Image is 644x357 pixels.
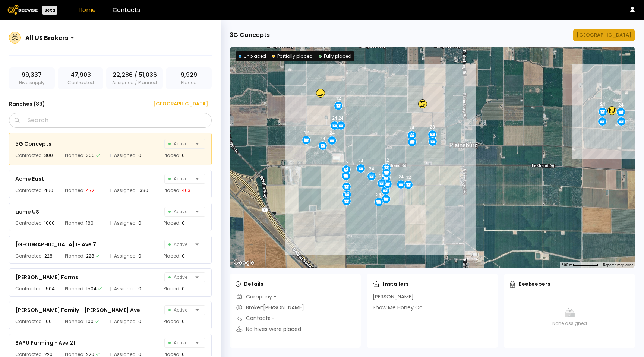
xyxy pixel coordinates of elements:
div: 160 [86,219,94,227]
div: 0 [182,318,185,325]
img: Beewise logo [7,5,38,15]
div: Partially placed [272,53,313,60]
div: No hives were placed [236,325,301,333]
div: [GEOGRAPHIC_DATA] I- Ave 7 [15,240,96,249]
div: 12 [344,160,349,165]
span: Assigned: [114,187,137,194]
div: 0 [138,318,141,325]
div: Contacts: - [236,315,275,322]
div: Acme East [15,174,44,183]
span: Placed: [164,219,180,227]
span: 500 m [562,263,572,267]
span: 47,903 [70,70,91,79]
a: Contacts [113,6,140,14]
div: 12 [384,158,389,163]
span: Planned: [65,318,85,325]
div: 24 [358,158,363,164]
span: Active [168,240,192,249]
div: 24 [410,132,415,137]
div: 12 [406,175,411,180]
span: Contracted: [15,285,43,293]
div: 24 [320,136,325,141]
span: Active [168,306,192,315]
div: 1000 [44,219,55,227]
h3: Ranches ( 89 ) [9,99,45,109]
div: Company: - [236,293,276,301]
div: 460 [44,187,53,194]
div: Beekeepers [510,280,550,288]
span: Planned: [65,252,85,260]
div: acme US [15,207,39,216]
span: Placed: [164,318,180,325]
div: 300 [44,152,53,159]
div: Fully placed [319,53,351,60]
a: Home [78,6,96,14]
button: [GEOGRAPHIC_DATA] [144,98,212,110]
span: 9,929 [181,70,197,79]
div: 472 [86,187,94,194]
span: Assigned: [114,152,137,159]
div: Details [236,280,263,288]
span: Active [168,338,192,347]
span: Assigned: [114,219,137,227]
div: Hive supply [9,67,55,89]
div: 100 [44,318,52,325]
div: 24 [430,132,435,137]
span: Placed: [164,285,180,293]
span: 99,337 [22,70,42,79]
div: 300 [86,152,95,159]
span: Assigned: [114,285,137,293]
div: [PERSON_NAME] Family - [PERSON_NAME] Ave [15,306,140,315]
div: 0 [138,252,141,260]
div: 12 [336,96,341,101]
div: 0 [182,219,185,227]
div: Broker: [PERSON_NAME] [236,304,304,312]
div: Contracted [58,67,104,89]
span: Active [168,174,192,183]
div: 12 [344,191,349,196]
div: 24 [332,116,337,121]
div: 1380 [138,187,148,194]
div: 28 [430,124,435,130]
div: 228 [44,252,53,260]
span: Placed: [164,152,180,159]
div: 1504 [44,285,55,293]
span: Planned: [65,152,85,159]
div: All US Brokers [25,33,68,42]
div: BAPU Farming - Ave 21 [15,338,75,347]
div: 24 [376,192,381,197]
div: 1504 [86,285,97,293]
div: 0 [182,285,185,293]
span: Contracted: [15,252,43,260]
div: 24 [600,102,605,107]
span: Placed: [164,252,180,260]
span: Placed: [164,187,180,194]
span: Active [168,207,192,216]
div: [GEOGRAPHIC_DATA] [577,31,631,39]
a: Open this area in Google Maps (opens a new window) [231,258,256,268]
div: Assigned / Planned [106,67,163,89]
div: 12 [384,163,389,168]
div: 100 [86,318,94,325]
div: [PERSON_NAME] Farms [15,273,78,282]
div: Show Me Honey Co [373,304,423,312]
span: Planned: [65,187,85,194]
div: 24 [379,173,384,178]
div: 24 [369,166,374,171]
span: Contracted: [15,187,43,194]
button: [GEOGRAPHIC_DATA] [573,29,635,41]
div: Installers [373,280,409,288]
div: [GEOGRAPHIC_DATA] [148,100,208,108]
button: Map Scale: 500 m per 66 pixels [559,262,601,268]
div: Unplaced [239,53,266,60]
div: 24 [338,116,344,121]
div: 0 [182,152,185,159]
div: 12 [304,130,309,135]
span: Planned: [65,219,85,227]
div: 0 [138,152,141,159]
span: 22,286 / 51,036 [113,70,157,79]
span: Assigned: [114,318,137,325]
img: Google [231,258,256,268]
span: Active [168,273,192,282]
div: 24 [398,174,404,180]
